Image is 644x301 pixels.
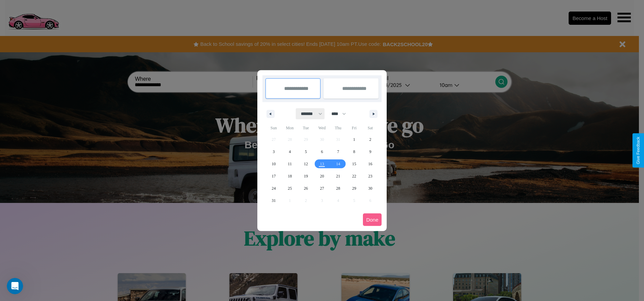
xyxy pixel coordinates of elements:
span: Tue [298,123,314,133]
span: 22 [352,170,356,182]
span: 21 [336,170,340,182]
button: 21 [330,170,346,182]
button: 7 [330,146,346,158]
button: 20 [314,170,330,182]
span: Sat [362,123,378,133]
button: 12 [298,158,314,170]
button: 30 [362,182,378,194]
div: Give Feedback [636,137,641,164]
button: 25 [282,182,298,194]
span: 28 [336,182,340,194]
span: 8 [353,146,355,158]
span: 26 [304,182,308,194]
button: 29 [346,182,362,194]
button: 17 [266,170,282,182]
button: 13 [314,158,330,170]
span: 15 [352,158,356,170]
button: 4 [282,146,298,158]
button: 26 [298,182,314,194]
button: 27 [314,182,330,194]
button: 8 [346,146,362,158]
span: 17 [272,170,276,182]
span: 5 [305,146,307,158]
button: 10 [266,158,282,170]
span: 23 [368,170,372,182]
span: 24 [272,182,276,194]
button: 14 [330,158,346,170]
span: Sun [266,123,282,133]
span: 29 [352,182,356,194]
span: 4 [289,146,291,158]
button: Done [363,213,382,226]
span: Fri [346,123,362,133]
button: 11 [282,158,298,170]
span: 20 [320,170,324,182]
button: 24 [266,182,282,194]
span: 27 [320,182,324,194]
button: 15 [346,158,362,170]
span: 14 [336,158,340,170]
button: 19 [298,170,314,182]
span: 19 [304,170,308,182]
span: 18 [288,170,292,182]
span: 10 [272,158,276,170]
button: 3 [266,146,282,158]
button: 16 [362,158,378,170]
button: 31 [266,194,282,207]
span: 1 [353,133,355,146]
button: 18 [282,170,298,182]
span: Mon [282,123,298,133]
button: 5 [298,146,314,158]
iframe: Intercom live chat [7,278,23,294]
span: 31 [272,194,276,207]
button: 28 [330,182,346,194]
span: Wed [314,123,330,133]
span: Thu [330,123,346,133]
span: 6 [321,146,323,158]
span: 7 [337,146,339,158]
button: 9 [362,146,378,158]
button: 6 [314,146,330,158]
span: 16 [368,158,372,170]
span: 30 [368,182,372,194]
button: 23 [362,170,378,182]
span: 2 [369,133,371,146]
span: 9 [369,146,371,158]
span: 11 [288,158,292,170]
button: 1 [346,133,362,146]
span: 12 [304,158,308,170]
span: 25 [288,182,292,194]
span: 13 [320,158,324,170]
button: 22 [346,170,362,182]
button: 2 [362,133,378,146]
span: 3 [273,146,275,158]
